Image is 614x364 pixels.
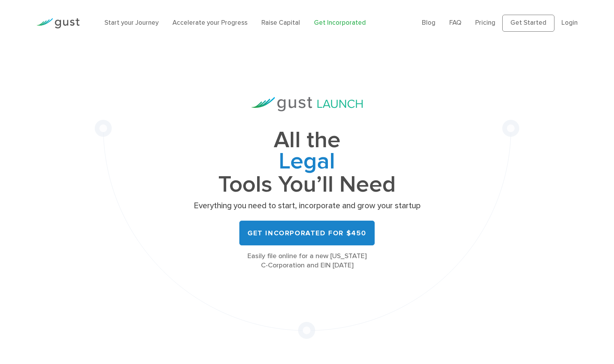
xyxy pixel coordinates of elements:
a: Blog [422,19,435,27]
img: Gust Logo [36,18,80,29]
a: Start your Journey [104,19,159,27]
a: Accelerate your Progress [172,19,247,27]
a: Get Incorporated [314,19,366,27]
img: Gust Launch Logo [251,97,363,111]
a: Login [561,19,578,27]
span: Legal [191,151,423,174]
p: Everything you need to start, incorporate and grow your startup [191,201,423,211]
a: Raise Capital [261,19,300,27]
div: Easily file online for a new [US_STATE] C-Corporation and EIN [DATE] [191,252,423,270]
a: Get Started [502,15,554,32]
h1: All the Tools You’ll Need [191,130,423,195]
a: Pricing [475,19,495,27]
a: Get Incorporated for $450 [239,221,375,245]
a: FAQ [449,19,461,27]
